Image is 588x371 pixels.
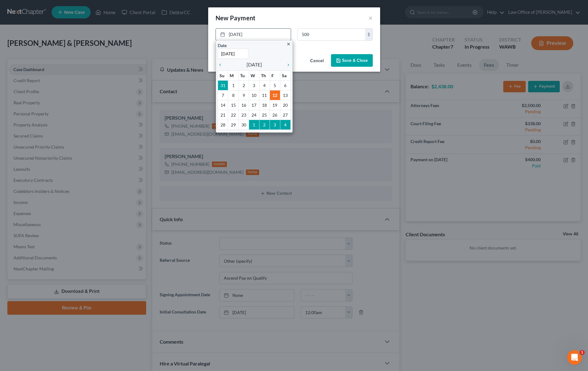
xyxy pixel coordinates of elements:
[228,110,239,120] td: 22
[228,80,239,90] td: 1
[280,80,290,90] td: 6
[218,120,228,130] td: 28
[249,110,259,120] td: 24
[580,350,585,355] span: 1
[218,49,248,59] input: 1/1/2013
[270,120,280,130] td: 3
[365,29,372,40] div: $
[218,62,226,67] i: chevron_left
[216,29,291,40] a: [DATE]
[218,42,227,49] label: Date
[259,90,270,100] td: 11
[239,120,249,130] td: 30
[247,61,262,68] span: [DATE]
[218,70,228,80] th: Su
[259,80,270,90] td: 4
[270,110,280,120] td: 26
[280,120,290,130] td: 4
[280,90,290,100] td: 13
[368,14,373,22] button: ×
[216,14,256,22] span: New Payment
[259,70,270,80] th: Th
[218,100,228,110] td: 14
[218,80,228,90] td: 31
[270,90,280,100] td: 12
[283,62,291,67] i: chevron_right
[239,90,249,100] td: 9
[249,100,259,110] td: 17
[249,90,259,100] td: 10
[286,40,291,47] a: close
[270,100,280,110] td: 19
[567,350,582,365] iframe: Intercom live chat
[239,100,249,110] td: 16
[228,120,239,130] td: 29
[283,61,291,68] a: chevron_right
[239,70,249,80] th: Tu
[249,80,259,90] td: 3
[280,110,290,120] td: 27
[280,100,290,110] td: 20
[228,90,239,100] td: 8
[249,70,259,80] th: W
[259,110,270,120] td: 25
[249,120,259,130] td: 1
[239,110,249,120] td: 23
[228,70,239,80] th: M
[228,100,239,110] td: 15
[331,54,373,67] button: Save & Close
[305,55,329,67] button: Cancel
[218,61,226,68] a: chevron_left
[286,42,291,46] i: close
[270,80,280,90] td: 5
[270,70,280,80] th: F
[218,90,228,100] td: 7
[280,70,290,80] th: Sa
[259,100,270,110] td: 18
[298,29,365,40] input: 0.00
[259,120,270,130] td: 2
[218,110,228,120] td: 21
[239,80,249,90] td: 2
